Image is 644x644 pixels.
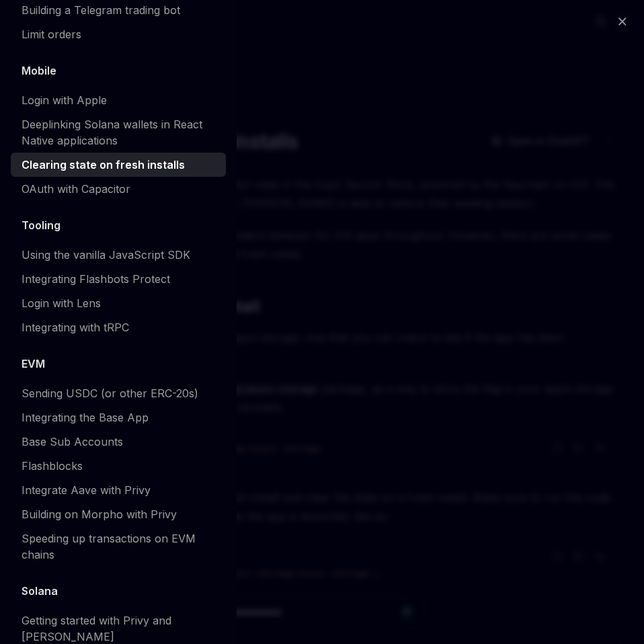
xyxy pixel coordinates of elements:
a: Using the vanilla JavaScript SDK [11,243,226,267]
div: Integrating the Base App [22,409,149,426]
a: Integrating Flashbots Protect [11,267,226,291]
div: Integrate Aave with Privy [22,482,151,498]
a: Login with Apple [11,88,226,112]
div: Speeding up transactions on EVM chains [22,530,218,563]
a: Limit orders [11,22,226,46]
div: Sending USDC (or other ERC-20s) [22,385,198,401]
h5: Tooling [22,217,61,233]
a: Flashblocks [11,454,226,478]
div: Clearing state on fresh installs [22,157,185,173]
a: Deeplinking Solana wallets in React Native applications [11,112,226,153]
div: OAuth with Capacitor [22,181,130,197]
div: Limit orders [22,26,81,42]
a: Login with Lens [11,291,226,315]
div: Integrating with tRPC [22,319,129,335]
a: Building on Morpho with Privy [11,502,226,526]
div: Using the vanilla JavaScript SDK [22,247,190,263]
h5: Mobile [22,63,56,79]
div: Flashblocks [22,458,83,474]
div: Base Sub Accounts [22,434,123,450]
a: OAuth with Capacitor [11,177,226,201]
div: Building on Morpho with Privy [22,506,177,522]
h5: Solana [22,583,58,599]
div: Deeplinking Solana wallets in React Native applications [22,116,218,149]
div: Login with Lens [22,295,101,311]
a: Clearing state on fresh installs [11,153,226,177]
a: Integrating the Base App [11,405,226,430]
h5: EVM [22,356,45,372]
div: Building a Telegram trading bot [22,2,180,18]
div: Integrating Flashbots Protect [22,271,170,287]
div: Login with Apple [22,92,107,108]
a: Integrating with tRPC [11,315,226,339]
a: Speeding up transactions on EVM chains [11,526,226,567]
a: Sending USDC (or other ERC-20s) [11,381,226,405]
a: Base Sub Accounts [11,430,226,454]
a: Integrate Aave with Privy [11,478,226,502]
